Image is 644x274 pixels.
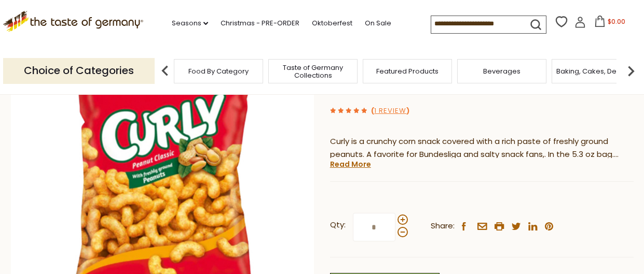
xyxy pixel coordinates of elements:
[3,58,155,83] p: Choice of Categories
[271,64,354,79] a: Taste of Germany Collections
[330,159,371,169] a: Read More
[221,18,299,29] a: Christmas - PRE-ORDER
[155,61,175,81] img: previous arrow
[371,106,409,116] span: ( )
[188,67,249,75] a: Food By Category
[556,67,637,75] a: Baking, Cakes, Desserts
[621,61,641,81] img: next arrow
[312,18,352,29] a: Oktoberfest
[483,67,520,75] a: Beverages
[330,219,346,232] strong: Qty:
[365,18,391,29] a: On Sale
[330,135,634,161] p: Curly is a crunchy corn snack covered with a rich paste of freshly ground peanuts. A favorite for...
[374,106,406,117] a: 1 Review
[588,16,632,31] button: $0.00
[353,213,395,241] input: Qty:
[172,18,208,29] a: Seasons
[376,67,439,75] a: Featured Products
[608,17,625,26] span: $0.00
[431,220,455,233] span: Share:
